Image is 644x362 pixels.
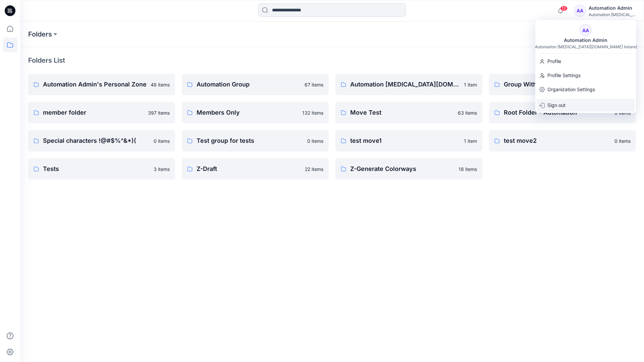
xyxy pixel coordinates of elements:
p: 63 items [458,109,477,116]
a: Profile [535,55,636,68]
p: 0 items [154,137,170,144]
p: 132 items [302,109,323,116]
a: Folders [28,29,52,39]
p: Members Only [197,108,298,117]
div: Automation Admin [560,36,611,44]
p: Special characters !@#$%^&*)( [43,136,150,145]
p: Automation Admin's Personal Zone [43,80,147,89]
p: Profile Settings [547,69,581,82]
a: test move20 items [489,130,636,152]
p: Move Test [350,108,454,117]
a: Root Folder - Automation0 items [489,102,636,123]
a: Automation Admin's Personal Zone48 items [28,74,175,95]
p: Root Folder - Automation [504,108,610,117]
div: Automation [MEDICAL_DATA][DOMAIN_NAME] Ireland [535,44,637,49]
p: 18 items [459,166,477,173]
a: Move Test63 items [335,102,482,123]
a: Members Only132 items [182,102,329,123]
div: AA [580,24,592,36]
p: Z-Draft [197,164,301,174]
p: Folders List [28,55,65,65]
p: 67 items [305,81,323,88]
p: 1 item [464,137,477,144]
a: member folder397 items [28,102,175,123]
p: test move1 [350,136,460,145]
div: AA [574,5,586,17]
p: member folder [43,108,144,117]
a: Z-Generate Colorways18 items [335,158,482,180]
p: Test group for tests [197,136,303,145]
a: Z-Draft22 items [182,158,329,180]
p: 22 items [305,166,323,173]
a: Special characters !@#$%^&*)(0 items [28,130,175,152]
a: Automation Group67 items [182,74,329,95]
p: 3 items [154,166,170,173]
a: test move11 item [335,130,482,152]
div: Automation Admin [589,4,636,12]
p: Group With 1 Moderator 2 [504,80,610,89]
span: 13 [560,6,568,11]
p: Automation Group [197,80,301,89]
p: Organization Settings [547,83,595,96]
p: Tests [43,164,150,174]
a: Automation [MEDICAL_DATA][DOMAIN_NAME]1 item [335,74,482,95]
a: Organization Settings [535,83,636,96]
a: Tests3 items [28,158,175,180]
p: Automation [MEDICAL_DATA][DOMAIN_NAME] [350,80,460,89]
p: test move2 [504,136,610,145]
p: 397 items [148,109,170,116]
a: Test group for tests0 items [182,130,329,152]
a: Profile Settings [535,69,636,82]
a: Group With 1 Moderator 24 items [489,74,636,95]
p: 48 items [151,81,170,88]
p: 0 items [614,137,631,144]
p: 0 items [307,137,323,144]
p: 1 item [464,81,477,88]
p: Z-Generate Colorways [350,164,454,174]
p: Profile [547,55,561,68]
div: Automation [MEDICAL_DATA]... [589,12,636,17]
p: Sign out [547,99,566,112]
